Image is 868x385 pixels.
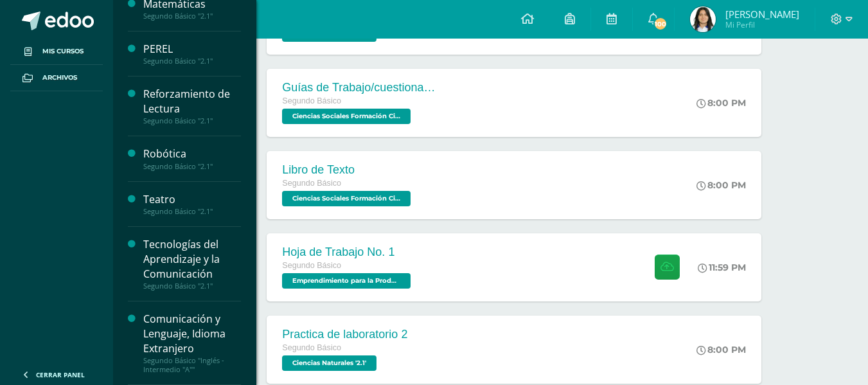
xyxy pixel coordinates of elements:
[282,328,407,341] div: Practica de laboratorio 2
[143,312,241,356] div: Comunicación y Lenguaje, Idioma Extranjero
[10,39,103,65] a: Mis cursos
[282,246,414,259] div: Hoja de Trabajo No. 1
[143,207,241,216] div: Segundo Básico "2.1"
[143,147,241,161] div: Robótica
[143,282,241,291] div: Segundo Básico "2.1"
[143,87,241,125] a: Reforzamiento de LecturaSegundo Básico "2.1"
[143,12,241,21] div: Segundo Básico "2.1"
[282,96,341,105] span: Segundo Básico
[143,312,241,374] a: Comunicación y Lenguaje, Idioma ExtranjeroSegundo Básico "Inglés - Intermedio "A""
[143,237,241,291] a: Tecnologías del Aprendizaje y la ComunicaciónSegundo Básico "2.1"
[143,237,241,282] div: Tecnologías del Aprendizaje y la Comunicación
[696,97,746,109] div: 8:00 PM
[143,147,241,170] a: RobóticaSegundo Básico "2.1"
[690,6,716,32] img: f6b956802b1e3a7fcde3c769186532d4.png
[725,19,799,30] span: Mi Perfil
[143,192,241,207] div: Teatro
[282,273,411,289] span: Emprendimiento para la Productividad '2.1'
[653,17,668,31] span: 100
[42,73,77,83] span: Archivos
[143,57,241,66] div: Segundo Básico "2.1"
[282,163,414,177] div: Libro de Texto
[725,8,799,21] span: [PERSON_NAME]
[143,42,241,57] div: PEREL
[143,162,241,171] div: Segundo Básico "2.1"
[282,81,436,94] div: Guías de Trabajo/cuestionarios
[282,343,341,352] span: Segundo Básico
[282,109,411,124] span: Ciencias Sociales Formación Ciudadana e Interculturalidad '2.1'
[696,344,746,355] div: 8:00 PM
[143,87,241,116] div: Reforzamiento de Lectura
[143,42,241,66] a: PERELSegundo Básico "2.1"
[282,191,411,206] span: Ciencias Sociales Formación Ciudadana e Interculturalidad '2.1'
[282,179,341,188] span: Segundo Básico
[143,356,241,374] div: Segundo Básico "Inglés - Intermedio "A""
[36,370,85,379] span: Cerrar panel
[42,46,84,57] span: Mis cursos
[696,179,746,191] div: 8:00 PM
[282,261,341,270] span: Segundo Básico
[10,65,103,91] a: Archivos
[698,262,746,273] div: 11:59 PM
[282,355,376,371] span: Ciencias Naturales '2.1'
[143,116,241,125] div: Segundo Básico "2.1"
[143,192,241,216] a: TeatroSegundo Básico "2.1"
